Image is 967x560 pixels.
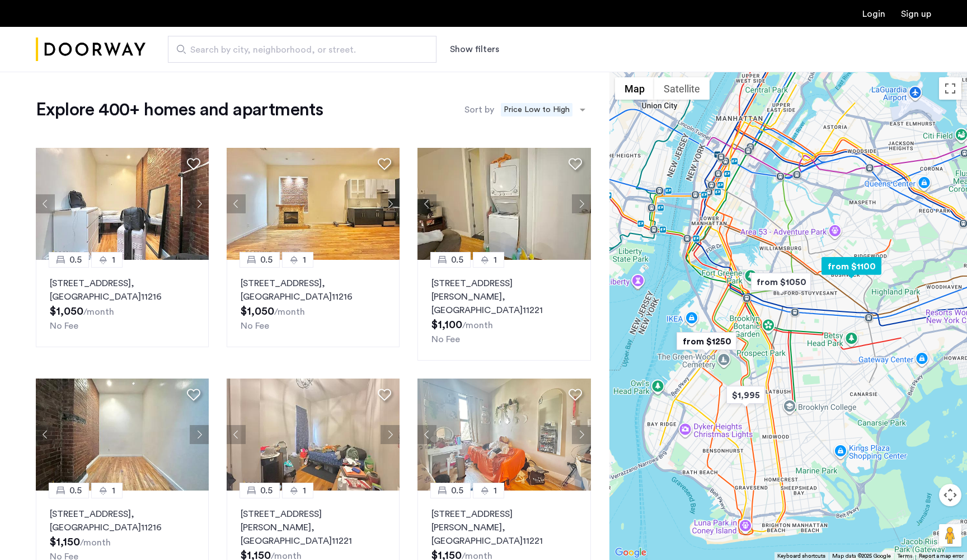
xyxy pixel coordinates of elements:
[417,260,590,361] a: 0.51[STREET_ADDRESS][PERSON_NAME], [GEOGRAPHIC_DATA]11221No Fee
[227,148,400,260] img: 2016_638592645481740821.jpeg
[462,321,493,330] sub: /month
[672,329,741,354] div: from $1250
[494,253,497,267] span: 1
[274,307,305,316] sub: /month
[747,269,815,295] div: from $1050
[190,425,209,444] button: Next apartment
[227,194,246,213] button: Previous apartment
[303,253,306,267] span: 1
[451,484,463,497] span: 0.5
[654,77,710,100] button: Show satellite imagery
[464,103,494,116] label: Sort by
[260,253,273,267] span: 0.5
[450,43,499,56] button: Show or hide filters
[36,194,55,213] button: Previous apartment
[190,43,405,57] span: Search by city, neighborhood, or street.
[69,484,82,497] span: 0.5
[417,425,436,444] button: Previous apartment
[832,553,891,559] span: Map data ©2025 Google
[777,552,825,560] button: Keyboard shortcuts
[381,425,400,444] button: Next apartment
[919,552,964,560] a: Report a map error
[36,425,55,444] button: Previous apartment
[227,379,400,491] img: 2014_638568420038614322.jpeg
[241,306,274,317] span: $1,050
[112,484,115,497] span: 1
[901,10,931,18] a: Registration
[572,194,591,213] button: Next apartment
[431,277,576,317] p: [STREET_ADDRESS][PERSON_NAME] 11221
[303,484,306,497] span: 1
[50,277,195,304] p: [STREET_ADDRESS] 11216
[431,507,576,548] p: [STREET_ADDRESS][PERSON_NAME] 11221
[898,552,912,560] a: Terms (opens in new tab)
[417,379,591,491] img: 2014_638568420038759984.jpeg
[722,382,769,408] div: $1,995
[36,99,323,121] h1: Explore 400+ homes and apartments
[241,321,269,330] span: No Fee
[241,507,386,548] p: [STREET_ADDRESS][PERSON_NAME] 11221
[939,524,961,547] button: Drag Pegman onto the map to open Street View
[50,321,78,330] span: No Fee
[615,77,654,100] button: Show street map
[227,260,400,347] a: 0.51[STREET_ADDRESS], [GEOGRAPHIC_DATA]11216No Fee
[501,103,572,116] span: Price Low to High
[862,10,885,18] a: Login
[50,536,80,548] span: $1,150
[494,484,497,497] span: 1
[898,515,933,549] iframe: chat widget
[451,253,463,267] span: 0.5
[497,100,591,120] ng-select: sort-apartment
[227,425,246,444] button: Previous apartment
[241,277,386,304] p: [STREET_ADDRESS] 11216
[431,319,462,330] span: $1,100
[572,425,591,444] button: Next apartment
[431,335,460,344] span: No Fee
[69,253,82,267] span: 0.5
[36,379,209,491] img: 2016_638592645481785452.jpeg
[260,484,273,497] span: 0.5
[939,77,961,100] button: Toggle fullscreen view
[36,29,145,71] a: Cazamio Logo
[612,545,649,560] a: Open this area in Google Maps (opens a new window)
[381,194,400,213] button: Next apartment
[190,194,209,213] button: Next apartment
[50,306,83,317] span: $1,050
[112,253,115,267] span: 1
[817,254,886,279] div: from $1100
[939,484,961,506] button: Map camera controls
[36,148,209,260] img: 2016_638592645481784459.jpeg
[83,307,114,316] sub: /month
[80,538,111,547] sub: /month
[36,260,209,347] a: 0.51[STREET_ADDRESS], [GEOGRAPHIC_DATA]11216No Fee
[50,507,195,534] p: [STREET_ADDRESS] 11216
[612,545,649,560] img: Google
[417,194,436,213] button: Previous apartment
[36,29,145,71] img: logo
[417,148,591,260] img: 2014_638568420038634371.jpeg
[168,36,436,63] input: Apartment Search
